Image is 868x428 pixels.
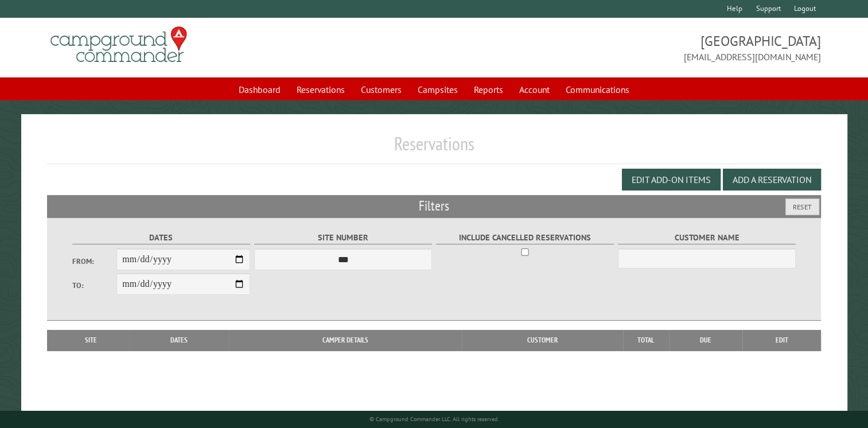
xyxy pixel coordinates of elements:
th: Dates [129,330,229,351]
a: Reports [467,79,510,100]
a: Account [512,79,556,100]
a: Dashboard [232,79,287,100]
label: Dates [72,231,251,244]
label: From: [72,256,117,267]
th: Edit [742,330,821,351]
label: Customer Name [618,231,796,244]
th: Customer [462,330,623,351]
span: [GEOGRAPHIC_DATA] [EMAIL_ADDRESS][DOMAIN_NAME] [434,32,822,64]
small: © Campground Commander LLC. All rights reserved. [369,415,499,423]
a: Reservations [290,79,352,100]
a: Campsites [411,79,465,100]
button: Reset [785,199,819,215]
button: Edit Add-on Items [622,169,721,190]
h2: Filters [47,195,821,217]
label: To: [72,280,117,291]
label: Site Number [254,231,433,244]
button: Add a Reservation [723,169,821,190]
th: Total [623,330,669,351]
a: Communications [559,79,636,100]
th: Camper Details [229,330,462,351]
th: Site [53,330,129,351]
a: Customers [354,79,408,100]
label: Include Cancelled Reservations [436,231,614,244]
img: Campground Commander [47,22,190,67]
th: Due [669,330,742,351]
h1: Reservations [47,133,821,164]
